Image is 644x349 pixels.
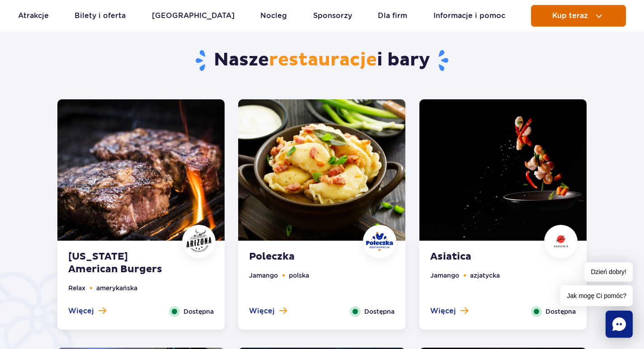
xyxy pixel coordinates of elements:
[75,5,126,27] a: Bilety i oferta
[430,306,468,316] button: Więcej
[183,307,214,316] span: Dostępna
[57,99,225,241] img: Arizona American Burgers
[552,12,588,20] span: Kup teraz
[606,311,633,338] div: Chat
[430,306,456,316] span: Więcej
[68,306,106,316] button: Więcej
[249,251,358,263] strong: Poleczka
[364,307,395,316] span: Dostępna
[531,5,626,27] button: Kup teraz
[68,283,85,293] li: Relax
[68,306,94,316] span: Więcej
[313,5,352,27] a: Sponsorzy
[68,251,178,276] strong: [US_STATE] American Burgers
[547,231,574,251] img: Asiatica
[430,270,459,280] li: Jamango
[560,285,633,306] span: Jak mogę Ci pomóc?
[249,306,275,316] span: Więcej
[433,5,505,27] a: Informacje i pomoc
[430,251,540,263] strong: Asiatica
[57,49,587,72] h2: Nasze i bary
[545,307,576,316] span: Dostępna
[185,228,212,255] img: Arizona American Burgers
[18,5,49,27] a: Atrakcje
[470,270,500,280] li: azjatycka
[378,5,407,27] a: Dla firm
[366,228,393,255] img: Poleczka
[419,99,587,241] img: Asiatica
[289,270,309,280] li: polska
[249,270,278,280] li: Jamango
[152,5,235,27] a: [GEOGRAPHIC_DATA]
[238,99,405,241] img: Poleczka
[269,49,377,71] span: restauracje
[96,283,137,293] li: amerykańska
[260,5,287,27] a: Nocleg
[249,306,287,316] button: Więcej
[584,262,633,282] span: Dzień dobry!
